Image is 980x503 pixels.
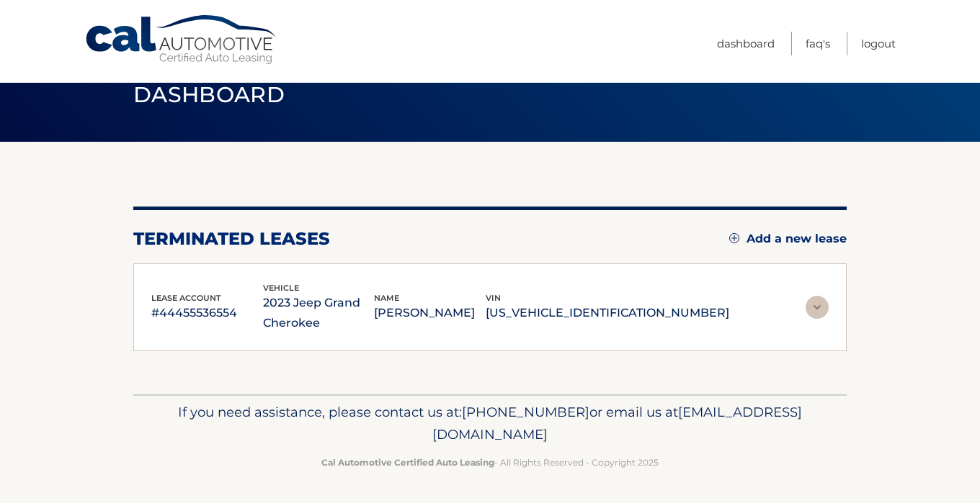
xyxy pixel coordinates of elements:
p: #44455536554 [151,303,263,323]
a: Cal Automotive [84,14,279,65]
h2: terminated leases [133,228,330,250]
span: [PHONE_NUMBER] [462,404,589,420]
img: accordion-rest.svg [806,296,829,319]
span: lease account [151,293,221,303]
a: Logout [861,32,896,55]
p: - All Rights Reserved - Copyright 2025 [143,455,837,470]
p: 2023 Jeep Grand Cherokee [263,293,375,333]
span: vin [486,293,501,303]
strong: Cal Automotive Certified Auto Leasing [321,457,494,468]
p: [PERSON_NAME] [374,303,486,323]
span: vehicle [263,283,299,293]
span: Dashboard [133,81,285,108]
a: FAQ's [806,32,830,55]
a: Dashboard [717,32,775,55]
p: [US_VEHICLE_IDENTIFICATION_NUMBER] [486,303,729,323]
img: add.svg [729,233,739,243]
p: If you need assistance, please contact us at: or email us at [143,401,837,447]
a: Add a new lease [729,232,847,246]
span: name [374,293,399,303]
